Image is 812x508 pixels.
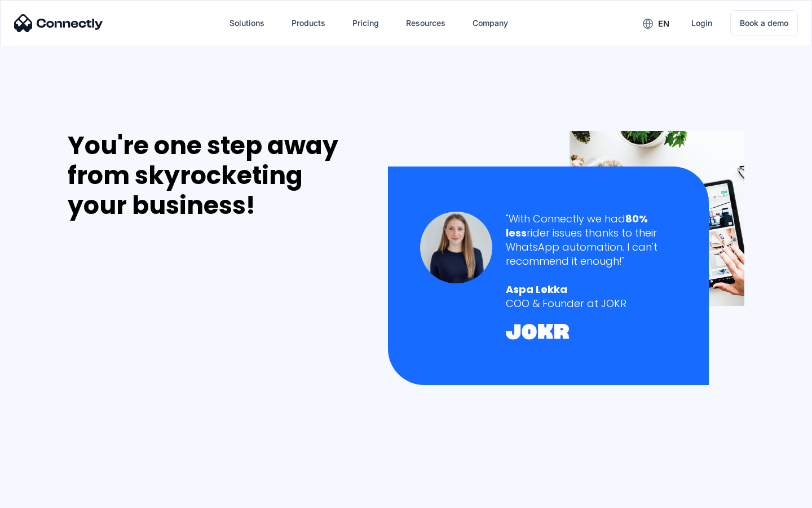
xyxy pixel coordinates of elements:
[473,15,508,31] div: Company
[691,15,712,31] div: Login
[506,282,567,296] strong: Aspa Lekka
[464,10,517,37] div: Company
[506,296,677,310] div: COO & Founder at JOKR
[506,212,648,240] strong: 80% less
[658,16,669,32] div: en
[634,15,678,32] div: en
[14,14,103,32] img: Connectly Logo
[343,10,388,37] a: Pricing
[11,488,68,504] aside: Language selected: English
[283,10,334,37] div: Products
[406,15,445,31] div: Resources
[682,10,721,37] a: Login
[68,234,237,493] iframe: Form 0
[730,10,798,36] a: Book a demo
[292,15,325,31] div: Products
[68,131,364,220] div: You're one step away from skyrocketing your business!
[220,10,273,37] div: Solutions
[23,488,68,504] ul: Language list
[352,15,379,31] div: Pricing
[506,212,677,269] div: "With Connectly we had rider issues thanks to their WhatsApp automation. I can't recommend it eno...
[230,15,264,31] div: Solutions
[397,10,454,37] div: Resources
